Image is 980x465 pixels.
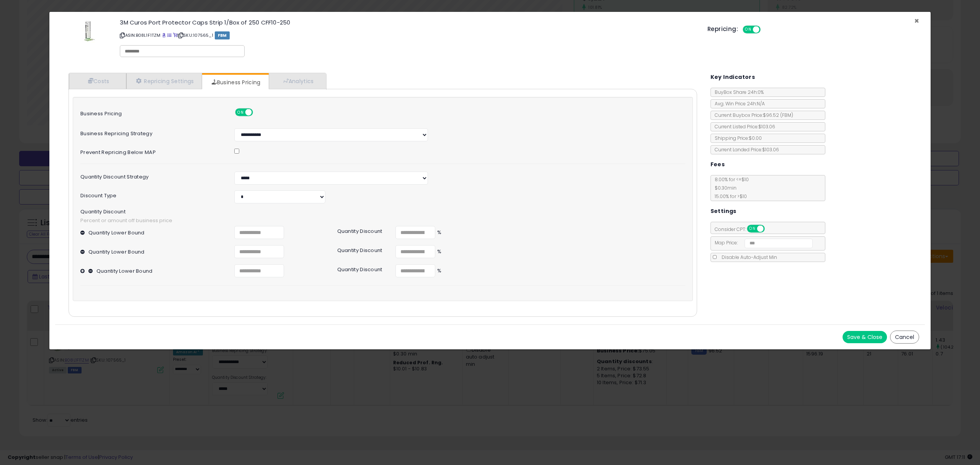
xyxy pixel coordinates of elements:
[435,229,441,236] span: %
[126,73,202,89] a: Repricing Settings
[332,245,390,253] div: Quantity Discount
[711,146,779,153] span: Current Landed Price: $103.06
[707,26,738,32] h5: Repricing:
[711,176,749,200] span: 8.00 % for <= $10
[96,264,153,274] label: Quantity Lower Bound
[332,226,390,234] div: Quantity Discount
[759,26,772,33] span: OFF
[162,32,166,38] a: BuyBox page
[120,29,696,41] p: ASIN: B08L1F1TZM | SKU: 107565_1
[80,217,685,224] span: Percent or amount off business price
[711,239,813,246] span: Map Price:
[215,31,230,39] span: FBM
[75,190,229,198] label: Discount Type
[75,172,229,180] label: Quantity Discount Strategy
[435,248,441,255] span: %
[435,267,441,275] span: %
[710,206,737,216] h5: Settings
[88,226,145,236] label: Quantity Lower Bound
[743,26,753,33] span: ON
[711,89,764,95] span: BuyBox Share 24h: 0%
[711,193,747,200] span: 15.00 % for > $10
[120,20,696,25] h3: 3M Curos Port Protector Caps Strip 1/Box of 250 CFF10-250
[202,75,268,90] a: Business Pricing
[763,112,793,118] span: $96.52
[80,209,685,214] span: Quantity Discount
[236,109,246,116] span: ON
[252,109,264,116] span: OFF
[890,331,919,344] button: Cancel
[711,100,765,107] span: Avg. Win Price 24h: N/A
[763,226,776,232] span: OFF
[269,73,325,89] a: Analytics
[332,264,390,272] div: Quantity Discount
[780,112,793,118] span: ( FBM )
[711,226,775,232] span: Consider CPT:
[75,147,229,155] label: Prevent repricing below MAP
[711,185,737,191] span: $0.30 min
[711,123,775,130] span: Current Listed Price: $103.06
[711,135,762,141] span: Shipping Price: $0.00
[748,226,757,232] span: ON
[843,331,887,343] button: Save & Close
[173,32,177,38] a: Your listing only
[75,128,229,136] label: Business Repricing Strategy
[75,108,229,116] label: Business Pricing
[167,32,171,38] a: All offer listings
[69,73,126,89] a: Costs
[711,112,793,118] span: Current Buybox Price:
[718,254,777,260] span: Disable Auto-Adjust Min
[710,72,755,82] h5: Key Indicators
[88,245,145,255] label: Quantity Lower Bound
[76,20,99,43] img: 31kM+BjT2+L._SL60_.jpg
[914,15,919,26] span: ×
[710,160,725,169] h5: Fees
